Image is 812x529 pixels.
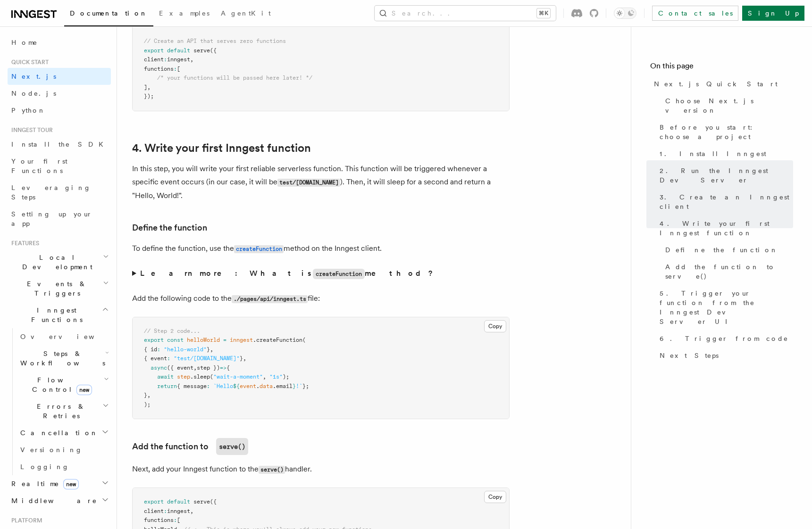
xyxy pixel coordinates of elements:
[167,498,190,505] span: default
[20,333,117,340] span: Overview
[273,383,293,389] span: .email
[484,491,506,503] button: Copy
[296,383,302,389] span: !`
[660,149,766,158] span: 1. Install Inngest
[151,364,167,371] span: async
[661,258,793,285] a: Add the function to serve()
[210,346,213,353] span: ,
[660,123,793,141] span: Before you start: choose a project
[207,383,210,389] span: :
[17,372,111,398] button: Flow Controlnew
[17,441,111,458] a: Versioning
[8,479,79,488] span: Realtime
[20,446,83,454] span: Versioning
[11,73,56,80] span: Next.js
[665,96,793,115] span: Choose Next.js version
[132,267,510,281] summary: Learn more: What iscreateFunctionmethod?
[256,383,260,389] span: .
[660,192,793,211] span: 3. Create an Inngest client
[17,428,98,438] span: Cancellation
[230,337,253,343] span: inngest
[159,9,209,17] span: Examples
[144,328,200,334] span: // Step 2 code...
[302,337,306,343] span: (
[11,90,56,97] span: Node.js
[8,153,111,179] a: Your first Functions
[167,364,193,371] span: ({ event
[259,466,285,474] code: serve()
[221,9,271,17] span: AgentKit
[144,337,164,343] span: export
[17,398,111,424] button: Errors & Retries
[661,241,793,258] a: Define the function
[64,3,153,26] a: Documentation
[302,383,309,389] span: };
[8,496,97,505] span: Middleware
[8,85,111,102] a: Node.js
[8,136,111,153] a: Install the SDK
[220,364,226,371] span: =>
[174,517,177,523] span: :
[190,508,193,514] span: ,
[144,346,157,353] span: { id
[293,383,296,389] span: }
[283,373,289,380] span: );
[174,66,177,72] span: :
[144,47,164,54] span: export
[8,249,111,275] button: Local Development
[8,240,39,247] span: Features
[484,320,506,332] button: Copy
[144,56,164,63] span: client
[167,56,190,63] span: inngest
[177,66,180,72] span: [
[147,392,151,398] span: ,
[8,34,111,51] a: Home
[153,3,215,25] a: Examples
[234,245,284,253] code: createFunction
[8,206,111,232] a: Setting up your app
[17,375,104,394] span: Flow Control
[210,498,217,505] span: ({
[8,306,102,324] span: Inngest Functions
[215,3,276,25] a: AgentKit
[193,364,197,371] span: ,
[660,334,788,343] span: 6. Trigger from code
[144,508,164,514] span: client
[11,184,91,201] span: Leveraging Steps
[17,458,111,475] a: Logging
[11,141,109,148] span: Install the SDK
[269,373,283,380] span: "1s"
[233,383,240,389] span: ${
[144,93,154,99] span: });
[190,373,210,380] span: .sleep
[11,210,92,227] span: Setting up your app
[144,392,147,398] span: }
[63,479,79,489] span: new
[8,517,42,524] span: Platform
[665,262,793,281] span: Add the function to serve()
[652,6,738,21] a: Contact sales
[253,337,302,343] span: .createFunction
[656,145,793,162] a: 1. Install Inngest
[167,337,184,343] span: const
[140,269,435,278] strong: Learn more: What is method?
[537,8,550,18] kbd: ⌘K
[132,438,248,455] a: Add the function toserve()
[207,346,210,353] span: }
[216,438,248,455] code: serve()
[8,68,111,85] a: Next.js
[8,328,111,475] div: Inngest Functions
[656,189,793,215] a: 3. Create an Inngest client
[157,373,174,380] span: await
[277,179,340,187] code: test/[DOMAIN_NAME]
[132,162,510,202] p: In this step, you will write your first reliable serverless function. This function will be trigg...
[210,373,213,380] span: (
[656,285,793,330] a: 5. Trigger your function from the Inngest Dev Server UI
[226,364,230,371] span: {
[190,56,193,63] span: ,
[144,401,151,408] span: );
[187,337,220,343] span: helloWorld
[656,347,793,364] a: Next Steps
[8,179,111,206] a: Leveraging Steps
[132,292,510,306] p: Add the following code to the file:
